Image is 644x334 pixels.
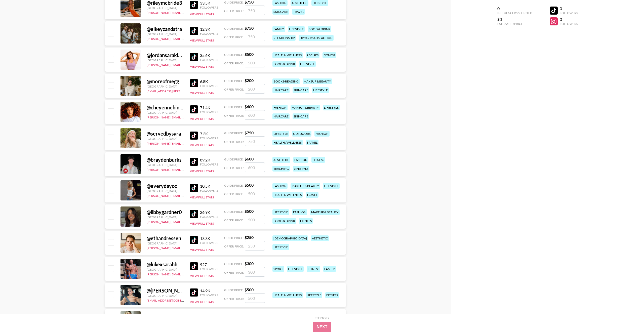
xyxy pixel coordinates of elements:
[303,78,332,84] div: makeup & beauty
[245,84,265,94] input: 200
[272,157,290,163] div: aesthetic
[224,131,244,135] span: Guide Price:
[190,12,214,16] button: View Full Stats
[245,241,265,251] input: 250
[224,27,244,30] span: Guide Price:
[200,288,218,293] div: 14.9K
[323,105,340,110] div: lifestyle
[224,218,244,222] span: Offer Price:
[560,17,578,22] div: 0
[200,184,218,189] div: 10.5K
[147,193,221,198] a: [PERSON_NAME][EMAIL_ADDRESS][DOMAIN_NAME]
[190,105,198,113] img: TikTok
[497,17,532,22] div: $0
[200,189,218,192] div: Followers
[323,183,340,189] div: lifestyle
[245,58,265,67] input: 500
[147,104,184,111] div: @ cheyennehinojosa
[190,248,214,252] button: View Full Stats
[272,26,285,32] div: family
[314,131,330,137] div: fashion
[200,79,218,84] div: 6.8K
[224,157,244,161] span: Guide Price:
[560,6,578,11] div: 0
[200,162,218,166] div: Followers
[224,297,244,301] span: Offer Price:
[272,140,303,145] div: health / wellness
[190,222,214,225] button: View Full Stats
[224,271,244,274] span: Offer Price:
[292,131,311,137] div: outdoors
[306,292,322,298] div: lifestyle
[272,266,284,272] div: sport
[272,9,289,15] div: skincare
[245,267,265,277] input: 300
[147,167,221,172] a: [PERSON_NAME][EMAIL_ADDRESS][DOMAIN_NAME]
[224,262,244,266] span: Guide Price:
[224,140,244,144] span: Offer Price:
[147,10,245,15] a: [PERSON_NAME][EMAIL_ADDRESS][PERSON_NAME][DOMAIN_NAME]
[147,6,184,10] div: [GEOGRAPHIC_DATA]
[190,38,214,42] button: View Full Stats
[293,113,309,119] div: skincare
[245,183,254,187] strong: $ 500
[224,192,244,196] span: Offer Price:
[224,105,244,109] span: Guide Price:
[306,140,318,145] div: travel
[190,91,214,95] button: View Full Stats
[224,9,244,13] span: Offer Price:
[190,117,214,121] button: View Full Stats
[272,292,303,298] div: health / wellness
[190,132,198,140] img: TikTok
[497,11,532,15] div: Influencers Selected
[245,78,254,83] strong: $ 200
[190,27,198,35] img: TikTok
[190,53,198,61] img: TikTok
[190,210,198,218] img: TikTok
[245,6,265,15] input: 750
[147,241,184,245] div: [GEOGRAPHIC_DATA]
[200,262,218,267] div: 927
[272,52,303,58] div: health / wellness
[224,35,244,39] span: Offer Price:
[245,52,254,57] strong: $ 500
[147,245,221,250] a: [PERSON_NAME][EMAIL_ADDRESS][DOMAIN_NAME]
[497,22,532,26] div: Estimated Price
[147,26,184,32] div: @ elkeyzandstra
[200,241,218,245] div: Followers
[272,113,290,119] div: haircare
[147,62,245,67] a: [PERSON_NAME][EMAIL_ADDRESS][PERSON_NAME][DOMAIN_NAME]
[190,65,214,68] button: View Full Stats
[200,53,218,58] div: 35.6K
[245,162,265,172] input: 600
[245,32,265,41] input: 750
[323,266,336,272] div: family
[190,274,214,278] button: View Full Stats
[224,244,244,248] span: Offer Price:
[272,209,289,215] div: lifestyle
[245,130,254,135] strong: $ 750
[224,61,244,65] span: Offer Price:
[299,218,313,224] div: fitness
[147,268,184,271] div: [GEOGRAPHIC_DATA]
[292,9,305,15] div: travel
[272,105,288,110] div: fashion
[200,27,218,32] div: 12.3K
[147,141,245,145] a: [PERSON_NAME][EMAIL_ADDRESS][PERSON_NAME][DOMAIN_NAME]
[147,287,184,294] div: @ [PERSON_NAME].camilaa
[311,235,329,241] div: aesthetic
[190,195,214,199] button: View Full Stats
[293,87,309,93] div: skincare
[190,79,198,87] img: TikTok
[245,110,265,120] input: 600
[224,88,244,91] span: Offer Price:
[190,1,198,9] img: TikTok
[299,61,316,67] div: lifestyle
[147,114,221,119] a: [PERSON_NAME][EMAIL_ADDRESS][DOMAIN_NAME]
[293,166,309,172] div: lifestyle
[200,267,218,271] div: Followers
[245,293,265,303] input: 500
[224,79,244,83] span: Guide Price:
[147,215,184,219] div: [GEOGRAPHIC_DATA]
[245,104,254,109] strong: $ 600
